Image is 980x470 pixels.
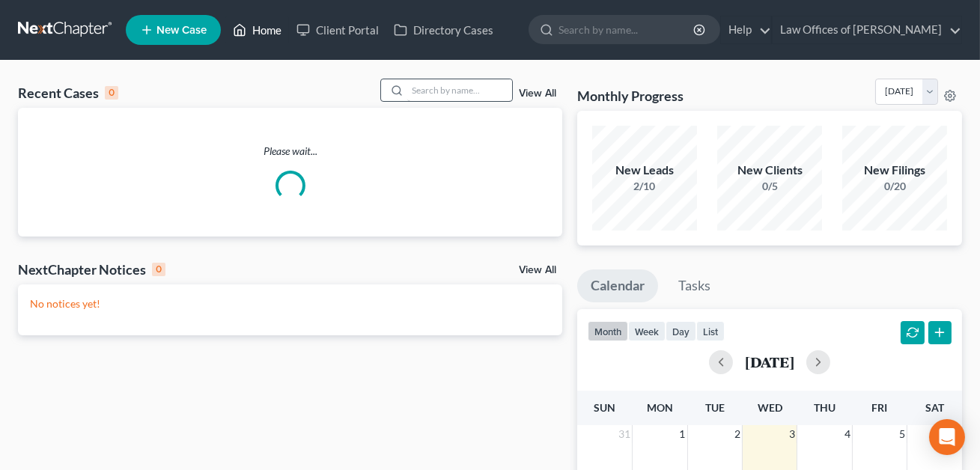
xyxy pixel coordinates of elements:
span: 3 [788,425,797,443]
div: New Clients [717,162,822,179]
a: Directory Cases [386,16,501,43]
div: 0/5 [717,179,822,194]
a: Help [721,16,771,43]
div: 2/10 [592,179,697,194]
span: Fri [871,401,887,414]
div: Recent Cases [18,84,118,102]
span: 4 [843,425,852,443]
span: Tue [705,401,725,414]
button: week [628,321,666,341]
span: New Case [156,25,207,36]
div: Open Intercom Messenger [929,419,965,455]
span: Sat [925,401,944,414]
span: Thu [814,401,836,414]
a: View All [519,265,556,275]
button: day [666,321,696,341]
a: Client Portal [289,16,386,43]
input: Search by name... [559,16,696,43]
a: Law Offices of [PERSON_NAME] [773,16,961,43]
span: 31 [617,425,632,443]
div: 0 [152,263,165,276]
h3: Monthly Progress [577,87,684,105]
span: 2 [733,425,742,443]
h2: [DATE] [745,354,794,370]
input: Search by name... [407,79,512,101]
div: New Leads [592,162,697,179]
div: NextChapter Notices [18,260,165,278]
button: month [588,321,628,341]
a: Tasks [665,269,724,302]
a: View All [519,88,556,99]
span: Sun [594,401,615,414]
span: 1 [678,425,687,443]
div: 0/20 [842,179,947,194]
div: New Filings [842,162,947,179]
p: Please wait... [18,144,562,159]
span: Wed [758,401,782,414]
div: 0 [105,86,118,100]
span: 5 [898,425,907,443]
p: No notices yet! [30,296,550,311]
a: Calendar [577,269,658,302]
button: list [696,321,725,341]
a: Home [225,16,289,43]
span: Mon [647,401,673,414]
